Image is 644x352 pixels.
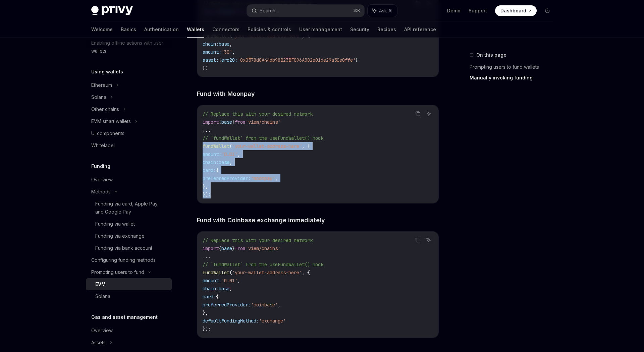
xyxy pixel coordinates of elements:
span: chain: [203,159,219,165]
a: Solana [86,290,172,302]
span: }, [203,183,208,189]
span: amount: [203,278,221,284]
span: , [275,175,278,181]
span: , { [302,143,310,149]
span: Dashboard [500,7,526,14]
a: Dashboard [495,5,537,16]
button: Toggle dark mode [542,5,553,16]
h5: Gas and asset management [91,313,158,321]
span: fundWallet [203,33,229,39]
a: Funding via exchange [86,230,172,242]
span: , { [302,270,310,276]
span: { [219,119,221,125]
a: Whitelabel [86,139,172,152]
span: }); [203,326,211,332]
a: Overview [86,325,172,337]
button: Copy the contents from the code block [414,236,422,244]
a: Support [469,7,487,14]
a: Policies & controls [248,21,291,38]
h5: Using wallets [91,68,123,76]
div: Funding via card, Apple Pay, and Google Pay [95,200,168,216]
span: , { [302,33,310,39]
span: amount: [203,151,221,157]
span: '0.01' [221,278,237,284]
span: , [229,159,232,165]
span: // Replace this with your desired network [203,111,313,117]
span: } [356,57,358,63]
span: , [278,302,280,308]
div: Search... [260,7,278,15]
span: { [216,294,219,300]
a: API reference [404,21,436,38]
button: Copy the contents from the code block [414,109,422,118]
span: { [216,167,219,173]
div: Whitelabel [91,141,115,150]
span: } [232,119,235,125]
img: dark logo [91,6,133,15]
span: ... [203,253,211,259]
button: Search...⌘K [247,5,364,17]
span: import [203,245,219,251]
span: }) [203,65,208,71]
span: , [232,49,235,55]
a: Prompting users to fund wallets [470,62,558,72]
a: Manually invoking funding [470,72,558,83]
span: // `fundWallet` from the useFundWallet() hook [203,261,323,268]
button: Ask AI [424,236,433,244]
span: asset: [203,57,219,63]
a: Demo [447,7,461,14]
span: base [219,159,229,165]
a: Basics [121,21,136,38]
div: Methods [91,188,111,196]
span: preferredProvider: [203,175,251,181]
div: Solana [95,292,110,300]
span: // `fundWallet` from the useFundWallet() hook [203,135,323,141]
span: Fund with Coinbase exchange immediately [197,216,325,225]
div: Assets [91,339,106,347]
span: , [237,151,240,157]
div: Overview [91,327,113,335]
span: }, [203,310,208,316]
span: '0x0578d8A44db98B23BF096A382e016e29a5Ce0ffe' [237,57,356,63]
span: 'your-wallet-address-here' [232,270,302,276]
div: UI components [91,129,124,137]
a: EVM [86,278,172,290]
button: Ask AI [368,5,397,17]
a: Overview [86,174,172,186]
span: base [221,119,232,125]
span: 'exchange' [259,318,286,324]
span: erc20: [221,57,237,63]
a: Funding via card, Apple Pay, and Google Pay [86,198,172,218]
span: } [232,245,235,251]
div: Funding via wallet [95,220,135,228]
span: 'your-wallet-address-here' [232,33,302,39]
a: Funding via wallet [86,218,172,230]
div: Prompting users to fund [91,268,144,276]
div: Configuring funding methods [91,256,156,264]
div: Ethereum [91,81,112,89]
span: On this page [476,51,506,59]
span: 'viem/chains' [246,119,280,125]
span: ⌘ K [353,8,360,13]
a: Welcome [91,21,113,38]
div: EVM smart wallets [91,117,131,125]
button: Ask AI [424,109,433,118]
span: base [221,245,232,251]
span: '30' [221,49,232,55]
span: import [203,119,219,125]
div: Other chains [91,105,119,113]
div: EVM [95,280,106,288]
span: chain: [203,41,219,47]
span: { [219,245,221,251]
span: from [235,119,246,125]
span: { [219,57,221,63]
a: UI components [86,127,172,139]
span: '0.01' [221,151,237,157]
span: , [229,41,232,47]
div: Funding via bank account [95,244,152,252]
span: Ask AI [379,7,392,14]
a: Authentication [144,21,179,38]
span: ( [229,33,232,39]
span: // Replace this with your desired network [203,237,313,243]
a: Funding via bank account [86,242,172,254]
